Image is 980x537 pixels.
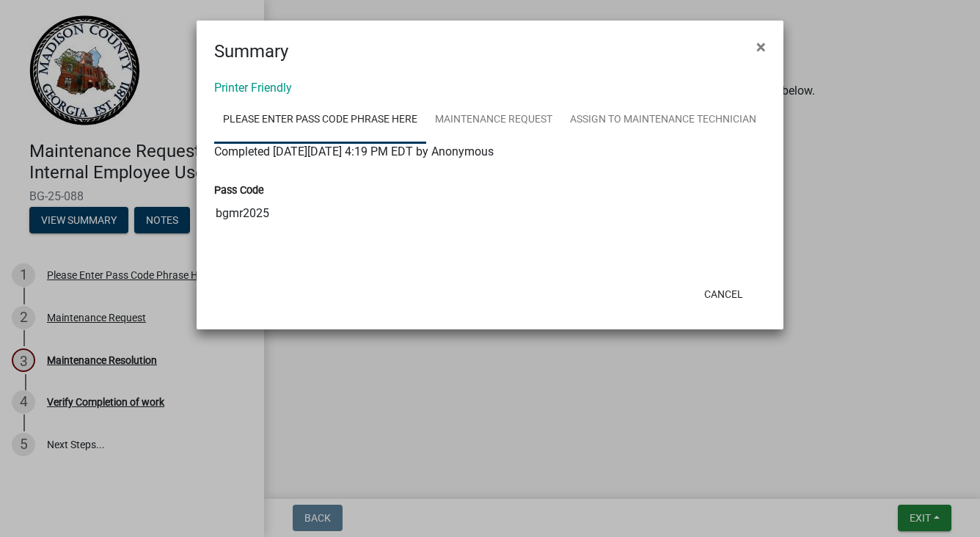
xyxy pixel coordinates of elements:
[745,26,778,67] button: Close
[756,37,766,57] span: ×
[214,97,426,144] a: Please Enter Pass Code Phrase Here
[214,145,494,158] span: Completed [DATE][DATE] 4:19 PM EDT by Anonymous
[561,97,765,144] a: Assign to Maintenance Technician
[214,38,288,65] h4: Summary
[214,81,292,95] a: Printer Friendly
[426,97,561,144] a: Maintenance Request
[692,281,755,307] button: Cancel
[214,186,264,196] label: Pass Code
